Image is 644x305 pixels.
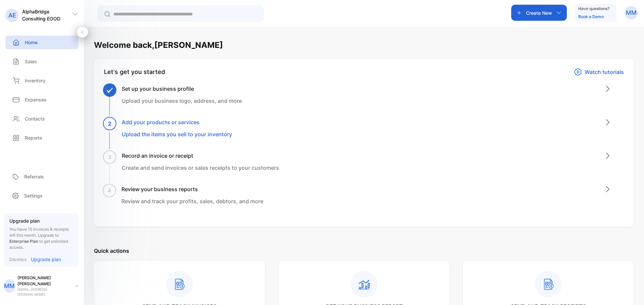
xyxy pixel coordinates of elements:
h3: Add your products or services [122,118,232,126]
p: Upgrade plan [9,217,73,224]
p: Sales [25,58,37,65]
p: [PERSON_NAME] [PERSON_NAME] [17,275,70,287]
p: Referrals [24,173,44,180]
p: Expenses [25,96,47,103]
h3: Set up your business profile [122,85,242,93]
span: Upgrade to to get unlimited access. [9,233,68,250]
p: Inventory [25,77,46,84]
p: Home [25,39,38,46]
p: Create New [526,9,552,16]
p: AE [8,11,16,20]
p: Have questions? [578,5,609,12]
button: MM [625,5,638,21]
span: 3 [108,153,112,161]
p: Watch tutorials [585,68,624,76]
span: 2 [108,120,111,128]
p: Upload your business logo, address, and more [122,97,242,105]
p: Review and track your profits, sales, debtors, and more [121,197,263,205]
h1: Welcome back, [PERSON_NAME] [94,39,223,51]
p: AlphaBridge Consulting EOOD [22,8,72,22]
p: Create and send invoices or sales receipts to your customers [122,164,279,172]
p: Upload the items you sell to your inventory [122,130,232,138]
a: Upgrade plan [27,256,61,263]
span: Enterprise Plan [9,239,38,244]
p: Dismiss [9,256,27,263]
p: Settings [24,192,43,199]
button: Create New [511,5,567,21]
div: Let's get you started [104,67,165,77]
span: 4 [108,186,111,195]
p: Quick actions [94,247,634,255]
p: MM [4,282,15,290]
a: Book a Demo [578,14,604,19]
p: You have 15 invoices & receipts left this month. [9,226,73,250]
h3: Record an invoice or receipt [122,152,279,160]
p: [EMAIL_ADDRESS][DOMAIN_NAME] [17,287,70,297]
h3: Review your business reports [121,185,263,193]
p: MM [626,8,637,17]
p: Reports [25,134,42,141]
a: Watch tutorials [574,67,624,77]
p: Contacts [25,115,45,122]
p: Upgrade plan [31,256,61,263]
